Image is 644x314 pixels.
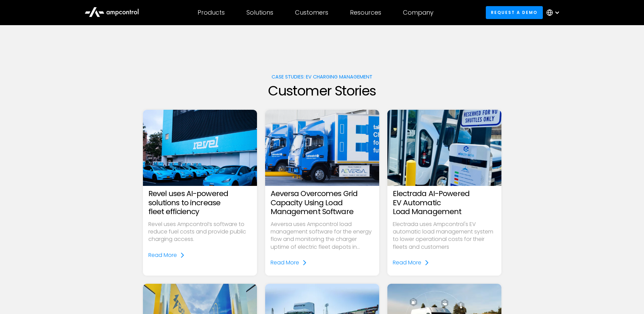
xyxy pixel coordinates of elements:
[143,83,501,99] h2: Customer Stories
[143,74,501,80] h1: Case Studies: EV charging management
[271,221,374,251] p: Aeversa uses Ampcontrol load management software for the energy flow and monitoring the charger u...
[148,251,185,259] a: Read More
[393,259,421,266] div: Read More
[148,251,177,259] div: Read More
[271,189,374,216] h3: Aeversa Overcomes Grid Capacity Using Load Management Software
[148,189,252,216] h3: Revel uses AI-powered solutions to increase fleet efficiency
[148,221,252,243] p: Revel uses Ampcontrol’s software to reduce fuel costs and provide public charging access.
[350,9,381,16] div: Resources
[403,9,434,16] div: Company
[393,221,496,251] p: Electrada uses Ampcontrol's EV automatic load management system to lower operational costs for th...
[271,259,299,266] div: Read More
[246,9,273,16] div: Solutions
[271,259,307,266] a: Read More
[486,6,543,19] a: Request a demo
[393,259,429,266] a: Read More
[393,189,496,216] h3: Electrada AI-Powered EV Automatic Load Management
[295,9,328,16] div: Customers
[198,9,225,16] div: Products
